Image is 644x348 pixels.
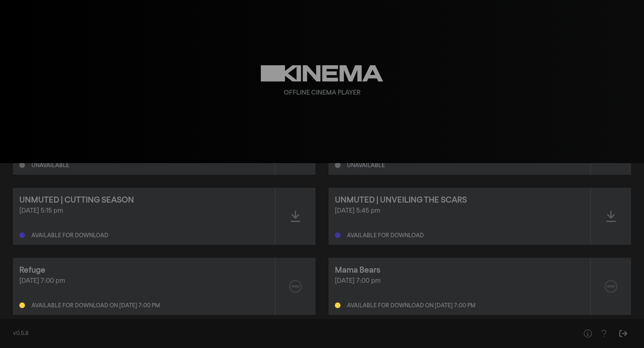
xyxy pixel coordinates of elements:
[284,88,361,98] div: Offline Cinema Player
[335,276,584,286] div: [DATE] 7:00 pm
[347,163,385,168] div: Unavailable
[615,325,631,342] button: Sign Out
[31,303,160,309] div: Available for download on [DATE] 7:00 pm
[31,233,108,238] div: Available for download
[335,194,467,206] div: UNMUTED | UNVEILING THE SCARS
[19,264,45,276] div: Refuge
[580,325,596,342] button: Help
[19,194,134,206] div: UNMUTED | CUTTING SEASON
[19,206,268,216] div: [DATE] 5:15 pm
[347,303,475,309] div: Available for download on [DATE] 7:00 pm
[335,206,584,216] div: [DATE] 5:45 pm
[13,329,563,338] div: v0.5.8
[335,264,380,276] div: Mama Bears
[347,233,424,238] div: Available for download
[19,276,268,286] div: [DATE] 7:00 pm
[596,325,612,342] button: Help
[31,163,69,168] div: Unavailable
